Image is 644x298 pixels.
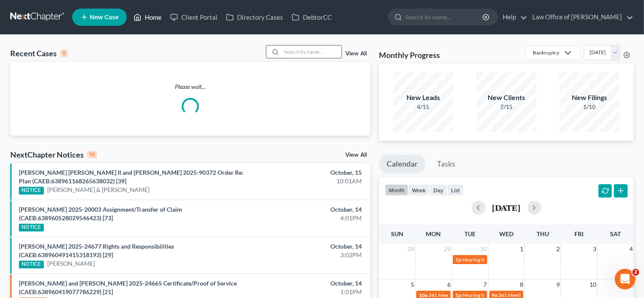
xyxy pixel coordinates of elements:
[253,242,362,251] div: October, 14
[492,203,521,212] h2: [DATE]
[19,206,182,222] a: [PERSON_NAME] 2025-20003 Assignment/Transfer of Claim (CAEB:638960528029546423) [73]
[476,103,537,111] div: 7/15
[406,244,415,254] span: 28
[632,269,639,276] span: 2
[533,49,559,56] div: Bankruptcy
[447,184,464,196] button: list
[462,256,529,263] span: Hearing for [PERSON_NAME]
[537,230,549,237] span: Thu
[559,93,620,103] div: New Filings
[483,280,488,290] span: 7
[10,48,68,58] div: Recent Cases
[455,256,461,263] span: 1p
[19,280,237,295] a: [PERSON_NAME] and [PERSON_NAME] 2025-24665 Certificate/Proof of Service (CAEB:638960419077786229)...
[405,9,484,25] input: Search by name...
[393,103,453,111] div: 4/15
[391,230,403,237] span: Sun
[464,230,476,237] span: Tue
[519,280,524,290] span: 8
[253,205,362,214] div: October, 14
[19,243,174,258] a: [PERSON_NAME] 2025-24677 Rights and Responsibilities (CAEB:638960491415318193) [29]
[287,9,336,25] a: DebtorCC
[393,93,453,103] div: New Leads
[19,224,44,231] div: NOTICE
[87,151,97,158] div: 10
[498,9,527,25] a: Help
[281,46,342,58] input: Search by name...
[253,214,362,222] div: 4:01PM
[408,184,430,196] button: week
[379,155,425,173] a: Calendar
[19,261,44,268] div: NOTICE
[528,9,633,25] a: Law Office of [PERSON_NAME]
[166,9,222,25] a: Client Portal
[615,269,635,289] iframe: Intercom live chat
[19,187,44,195] div: NOTICE
[499,230,513,237] span: Wed
[443,244,452,254] span: 29
[253,251,362,259] div: 3:02PM
[479,244,488,254] span: 30
[430,184,447,196] button: day
[60,49,68,57] div: 0
[10,149,97,160] div: NextChapter Notices
[90,14,119,21] span: New Case
[253,168,362,177] div: October, 15
[574,230,583,237] span: Fri
[592,244,597,254] span: 3
[559,103,620,111] div: 1/10
[385,184,408,196] button: month
[19,169,244,185] a: [PERSON_NAME] [PERSON_NAME] II and [PERSON_NAME] 2025-90372 Order Re: Plan (CAEB:6389611682656380...
[345,152,367,158] a: View All
[589,280,597,290] span: 10
[610,230,621,237] span: Sat
[555,280,561,290] span: 9
[476,93,537,103] div: New Clients
[446,280,452,290] span: 6
[429,155,463,173] a: Tasks
[426,230,441,237] span: Mon
[129,9,166,25] a: Home
[10,82,370,91] p: Please wait...
[222,9,287,25] a: Directory Cases
[47,259,95,268] a: [PERSON_NAME]
[555,244,561,254] span: 2
[47,185,150,194] a: [PERSON_NAME] & [PERSON_NAME]
[629,244,634,254] span: 4
[410,280,415,290] span: 5
[253,177,362,185] div: 10:01AM
[379,50,440,60] h3: Monthly Progress
[253,279,362,288] div: October, 14
[253,288,362,296] div: 1:01PM
[519,244,524,254] span: 1
[345,51,367,57] a: View All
